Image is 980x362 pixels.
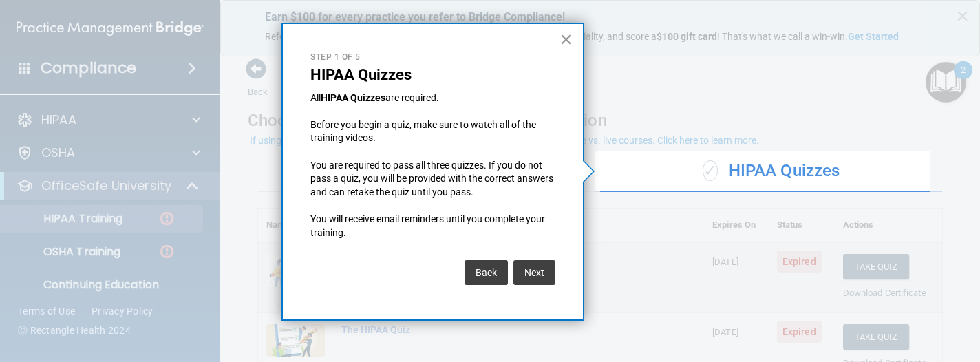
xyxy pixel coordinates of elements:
span: All [310,92,321,103]
p: You are required to pass all three quizzes. If you do not pass a quiz, you will be provided with ... [310,159,555,200]
iframe: Drift Widget Chat Controller [911,267,963,319]
span: are required. [385,92,439,103]
button: Close [560,28,573,50]
strong: HIPAA Quizzes [321,92,385,103]
span: ✓ [703,160,718,181]
button: Next [513,260,555,285]
div: HIPAA Quizzes [600,151,942,192]
button: Back [465,260,508,285]
p: HIPAA Quizzes [310,66,555,84]
p: Step 1 of 5 [310,52,555,63]
p: Before you begin a quiz, make sure to watch all of the training videos. [310,118,555,145]
p: You will receive email reminders until you complete your training. [310,213,555,239]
